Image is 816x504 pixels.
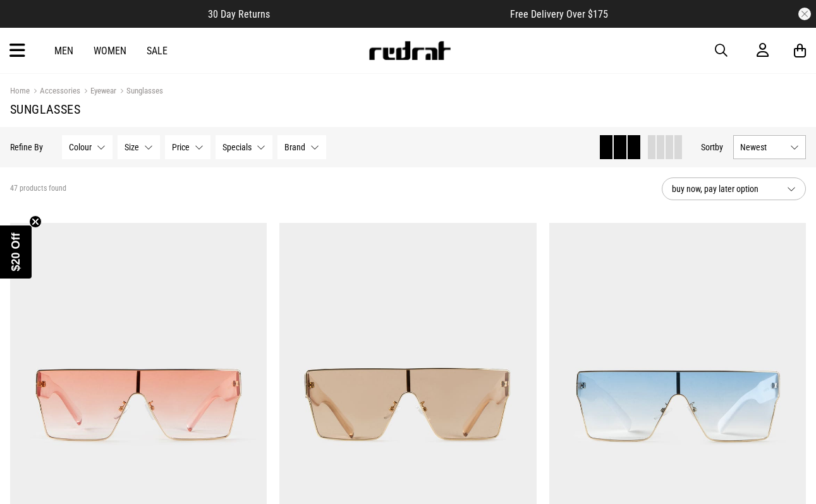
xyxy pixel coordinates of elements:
[10,102,806,117] h1: Sunglasses
[80,86,116,98] a: Eyewear
[216,135,272,159] button: Specials
[701,140,723,155] button: Sortby
[368,41,451,60] img: Redrat logo
[295,8,485,20] iframe: Customer reviews powered by Trustpilot
[284,142,305,152] span: Brand
[222,142,252,152] span: Specials
[30,86,80,98] a: Accessories
[62,135,113,159] button: Colour
[116,86,163,98] a: Sunglasses
[277,135,326,159] button: Brand
[118,135,160,159] button: Size
[733,135,806,159] button: Newest
[147,45,167,57] a: Sale
[510,8,608,20] span: Free Delivery Over $175
[10,86,30,95] a: Home
[165,135,210,159] button: Price
[740,142,785,152] span: Newest
[69,142,92,152] span: Colour
[172,142,190,152] span: Price
[29,215,42,228] button: Close teaser
[208,8,270,20] span: 30 Day Returns
[10,184,66,194] span: 47 products found
[125,142,139,152] span: Size
[54,45,73,57] a: Men
[10,142,43,152] p: Refine By
[672,181,777,196] span: buy now, pay later option
[9,232,22,271] span: $20 Off
[662,177,806,200] button: buy now, pay later option
[94,45,126,57] a: Women
[715,142,723,152] span: by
